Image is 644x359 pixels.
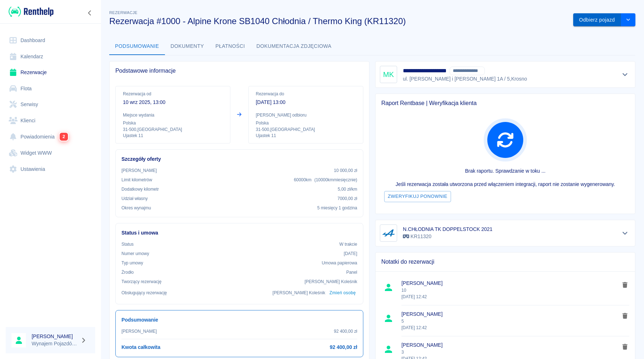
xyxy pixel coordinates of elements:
h6: 92 400,00 zł [330,344,357,351]
button: Pokaż szczegóły [619,69,631,79]
button: Podsumowanie [109,38,165,55]
p: [DATE] 12:42 [401,294,620,300]
span: Raport Rentbase | Weryfikacja klienta [381,100,629,107]
p: 5,00 zł /km [338,186,357,192]
p: [PERSON_NAME] [121,328,157,335]
button: Dokumenty [165,38,210,55]
span: 2 [60,133,68,141]
h6: Kwota całkowita [121,344,160,351]
span: ( 10000 km miesięcznie ) [314,177,357,182]
p: Status [121,241,134,247]
p: [DATE] 13:00 [256,99,356,106]
button: delete note [620,280,630,290]
p: [PERSON_NAME] Koleśnik [304,278,357,285]
p: Żrodło [121,269,134,276]
a: Powiadomienia2 [6,128,95,145]
p: 5 miesięcy 1 godzina [317,205,357,211]
img: Image [381,226,396,240]
p: [PERSON_NAME] odbioru [256,112,356,118]
a: Widget WWW [6,145,95,161]
p: Jeśli rezerwacja została utworzona przed włączeniem integracji, raport nie zostanie wygenerowany. [381,181,629,188]
p: 92 400,00 zł [334,328,357,335]
p: [PERSON_NAME] [121,167,157,174]
p: Panel [346,269,358,276]
button: Płatności [210,38,251,55]
h6: Status i umowa [121,229,357,237]
span: Notatki do rezerwacji [381,258,629,265]
p: W trakcie [339,241,357,247]
button: Zmień osobę [328,288,357,298]
p: Numer umowy [121,250,149,257]
p: Ujastek 11 [123,133,223,139]
p: Polska [256,120,356,126]
button: Zwiń nawigację [84,8,95,18]
p: [PERSON_NAME] Koleśnik [272,290,325,296]
p: Umowa papierowa [322,260,357,266]
h6: Szczegóły oferty [121,155,357,163]
button: Odbierz pojazd [573,13,621,27]
p: 60000 km [294,177,357,183]
button: delete note [620,342,630,351]
p: 10 [401,287,620,300]
img: Renthelp logo [9,6,54,18]
p: Rezerwacja do [256,91,356,97]
p: 31-500 , [GEOGRAPHIC_DATA] [256,126,356,133]
p: 31-500 , [GEOGRAPHIC_DATA] [123,126,223,133]
h3: Rezerwacja #1000 - Alpine Krone SB1040 Chłodnia / Thermo King (KR11320) [109,16,567,26]
button: delete note [620,311,630,321]
span: [PERSON_NAME] [401,310,620,318]
a: Dashboard [6,32,95,49]
p: Rezerwacja od [123,91,223,97]
a: Renthelp logo [6,6,54,18]
p: Dodatkowy kilometr [121,186,159,192]
a: Flota [6,81,95,97]
p: ul. [PERSON_NAME] i [PERSON_NAME] 1A / 5 , Krosno [403,75,527,83]
button: drop-down [621,13,635,27]
p: [DATE] [344,250,357,257]
a: Rezerwacje [6,64,95,81]
a: Kalendarz [6,49,95,65]
span: Podstawowe informacje [115,67,363,74]
button: Zweryfikuj ponownie [384,191,451,202]
a: Klienci [6,113,95,129]
p: KR11320 [403,233,492,240]
p: Okres wynajmu [121,205,151,211]
div: MK [380,66,397,83]
span: [PERSON_NAME] [401,280,620,287]
p: Wynajem Pojazdów [PERSON_NAME] [32,340,78,347]
p: Obsługujący rezerwację [121,290,167,296]
p: Brak raportu. Sprawdzanie w toku ... [381,167,629,175]
p: Ujastek 11 [256,133,356,139]
p: 5 [401,318,620,331]
span: [PERSON_NAME] [401,341,620,349]
p: Typ umowy [121,260,143,266]
p: Polska [123,120,223,126]
p: [DATE] 12:42 [401,324,620,331]
p: Miejsce wydania [123,112,223,118]
p: Udział własny [121,195,148,202]
p: 10 wrz 2025, 13:00 [123,99,223,106]
span: Rezerwacje [109,10,137,15]
p: 10 000,00 zł [334,167,357,174]
h6: Podsumowanie [121,316,357,324]
p: Limit kilometrów [121,177,152,183]
p: Tworzący rezerwację [121,278,161,285]
a: Serwisy [6,96,95,113]
a: Ustawienia [6,161,95,177]
h6: N.CHŁODNIA TK DOPPELSTOCK 2021 [403,226,492,233]
button: Pokaż szczegóły [619,228,631,238]
p: 7000,00 zł [337,195,357,202]
h6: [PERSON_NAME] [32,333,78,340]
button: Dokumentacja zdjęciowa [251,38,337,55]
